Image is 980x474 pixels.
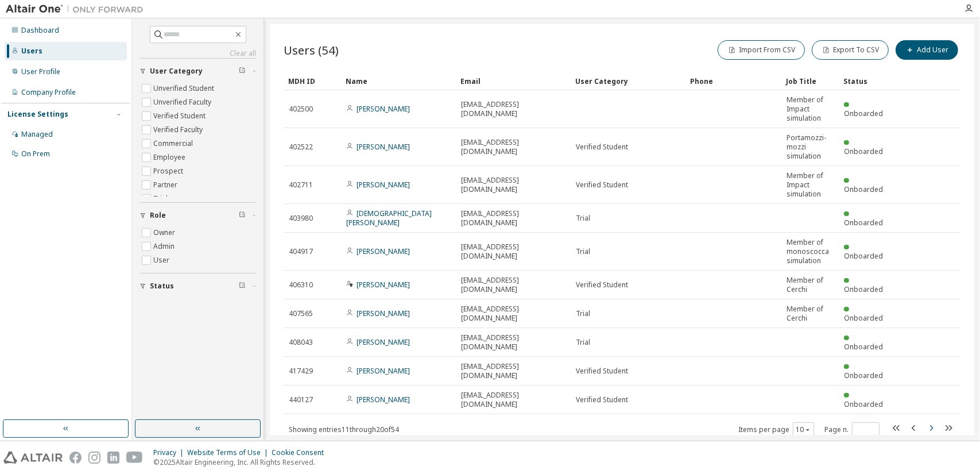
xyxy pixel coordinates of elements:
[289,105,313,114] span: 402500
[843,72,892,90] div: Status
[21,47,42,56] div: Users
[812,40,889,60] button: Export To CSV
[21,130,53,139] div: Managed
[461,276,565,294] span: [EMAIL_ADDRESS][DOMAIN_NAME]
[844,218,883,228] span: Onboarded
[461,138,565,156] span: [EMAIL_ADDRESS][DOMAIN_NAME]
[150,67,203,76] span: User Category
[107,452,119,464] img: linkedin.svg
[140,59,256,84] button: User Category
[153,253,172,267] label: User
[289,425,399,434] span: Showing entries 11 through 20 of 54
[357,280,410,290] a: [PERSON_NAME]
[187,448,272,457] div: Website Terms of Use
[787,305,834,323] span: Member of Cerchi
[787,133,834,161] span: Portamozzi-mozzi simulation
[357,395,410,404] a: [PERSON_NAME]
[153,164,185,178] label: Prospect
[7,110,68,119] div: License Settings
[153,137,195,151] label: Commercial
[461,100,565,118] span: [EMAIL_ADDRESS][DOMAIN_NAME]
[289,247,313,256] span: 404917
[461,333,565,352] span: [EMAIL_ADDRESS][DOMAIN_NAME]
[239,211,246,220] span: Clear filter
[576,309,590,318] span: Trial
[21,88,76,97] div: Company Profile
[357,337,410,347] a: [PERSON_NAME]
[844,342,883,352] span: Onboarded
[357,246,410,256] a: [PERSON_NAME]
[153,178,180,192] label: Partner
[289,367,313,376] span: 417429
[153,151,188,164] label: Employee
[357,180,410,190] a: [PERSON_NAME]
[461,209,565,228] span: [EMAIL_ADDRESS][DOMAIN_NAME]
[824,422,880,437] span: Page n.
[150,282,174,291] span: Status
[461,391,565,409] span: [EMAIL_ADDRESS][DOMAIN_NAME]
[239,282,246,291] span: Clear filter
[153,192,170,206] label: Trial
[288,72,336,90] div: MDH ID
[576,180,628,190] span: Verified Student
[140,203,256,228] button: Role
[461,362,565,380] span: [EMAIL_ADDRESS][DOMAIN_NAME]
[575,72,681,90] div: User Category
[284,42,339,58] span: Users (54)
[289,214,313,223] span: 403980
[289,280,313,290] span: 406310
[346,72,451,90] div: Name
[140,49,256,58] a: Clear all
[460,72,566,90] div: Email
[69,452,82,464] img: facebook.svg
[357,142,410,152] a: [PERSON_NAME]
[787,276,834,294] span: Member of Cerchi
[153,448,187,457] div: Privacy
[153,82,216,95] label: Unverified Student
[576,367,628,376] span: Verified Student
[461,176,565,194] span: [EMAIL_ADDRESS][DOMAIN_NAME]
[357,366,410,376] a: [PERSON_NAME]
[787,95,834,123] span: Member of Impact simulation
[153,95,214,109] label: Unverified Faculty
[357,104,410,114] a: [PERSON_NAME]
[787,171,834,199] span: Member of Impact simulation
[844,399,883,409] span: Onboarded
[289,395,313,404] span: 440127
[3,452,63,464] img: altair_logo.svg
[844,184,883,194] span: Onboarded
[346,209,432,228] a: [DEMOGRAPHIC_DATA][PERSON_NAME]
[690,72,777,90] div: Phone
[150,211,166,220] span: Role
[738,422,814,437] span: Items per page
[796,425,811,434] button: 10
[576,395,628,404] span: Verified Student
[239,67,246,76] span: Clear filter
[153,109,208,123] label: Verified Student
[357,309,410,318] a: [PERSON_NAME]
[896,40,958,60] button: Add User
[21,26,59,35] div: Dashboard
[153,226,177,240] label: Owner
[844,313,883,323] span: Onboarded
[21,67,60,76] div: User Profile
[6,3,149,15] img: Altair One
[289,309,313,318] span: 407565
[576,338,590,347] span: Trial
[844,284,883,294] span: Onboarded
[153,240,177,253] label: Admin
[289,338,313,347] span: 408043
[844,251,883,261] span: Onboarded
[844,147,883,156] span: Onboarded
[272,448,331,457] div: Cookie Consent
[787,238,834,265] span: Member of monoscocca simulation
[576,142,628,152] span: Verified Student
[844,371,883,380] span: Onboarded
[786,72,834,90] div: Job Title
[576,247,590,256] span: Trial
[140,273,256,299] button: Status
[21,149,50,159] div: On Prem
[289,142,313,152] span: 402522
[461,305,565,323] span: [EMAIL_ADDRESS][DOMAIN_NAME]
[88,452,100,464] img: instagram.svg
